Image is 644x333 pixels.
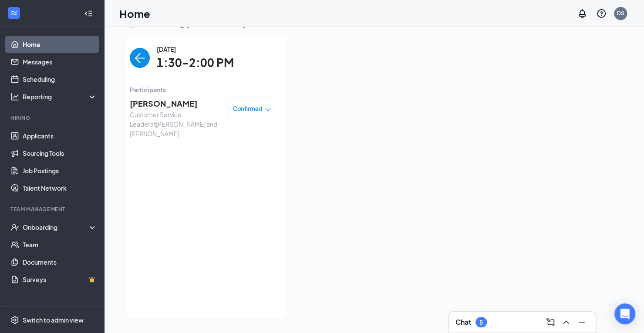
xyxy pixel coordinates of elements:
button: ChevronUp [559,315,573,329]
svg: Minimize [577,317,587,327]
span: Customer Service Leader at [PERSON_NAME] and [PERSON_NAME] [130,110,221,138]
div: Hiring [10,114,95,121]
div: Switch to admin view [23,316,84,324]
span: [DATE] [157,44,234,54]
h1: Home [119,6,150,21]
div: Reporting [23,92,98,101]
div: Open Intercom Messenger [614,303,635,324]
span: Participants [130,85,275,94]
svg: Settings [10,316,19,324]
button: Minimize [575,315,589,329]
a: Applicants [23,127,97,145]
svg: ComposeMessage [545,317,556,327]
div: Onboarding [23,223,90,232]
svg: QuestionInfo [596,8,607,19]
a: Team [23,236,97,253]
a: Talent Network [23,179,97,197]
svg: WorkstreamLogo [10,9,18,17]
a: Home [23,36,97,53]
div: 5 [479,319,483,326]
h3: Chat [455,317,471,327]
a: Messages [23,53,97,71]
svg: Analysis [10,92,19,101]
span: 1:30-2:00 PM [157,54,234,72]
svg: ChevronUp [561,317,571,327]
svg: UserCheck [10,223,19,232]
a: Sourcing Tools [23,145,97,162]
button: ComposeMessage [543,315,557,329]
a: SurveysCrown [23,271,97,288]
button: back-button [130,48,150,68]
span: Confirmed [233,104,263,113]
a: Documents [23,253,97,271]
a: Job Postings [23,162,97,179]
svg: Notifications [577,8,587,19]
span: down [265,107,271,113]
span: [PERSON_NAME] [130,98,221,110]
div: Team Management [10,205,95,213]
svg: Collapse [84,9,93,18]
div: DS [617,10,624,17]
a: Scheduling [23,71,97,88]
